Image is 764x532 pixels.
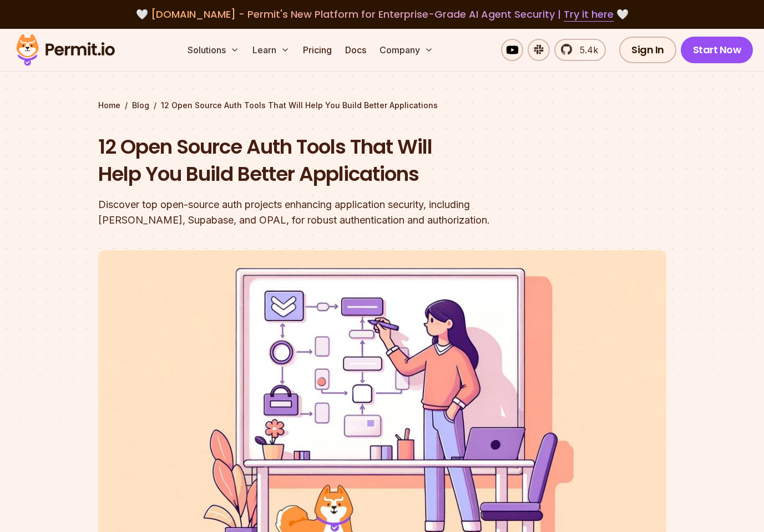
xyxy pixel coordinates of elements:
[98,197,524,228] div: Discover top open-source auth projects enhancing application security, including [PERSON_NAME], S...
[298,39,336,61] a: Pricing
[98,133,524,188] h1: 12 Open Source Auth Tools That Will Help You Build Better Applications
[151,7,614,21] span: [DOMAIN_NAME] - Permit's New Platform for Enterprise-Grade AI Agent Security |
[11,31,120,69] img: Permit logo
[183,39,244,61] button: Solutions
[248,39,294,61] button: Learn
[554,39,606,61] a: 5.4k
[341,39,371,61] a: Docs
[375,39,438,61] button: Company
[132,100,149,111] a: Blog
[27,7,737,22] div: 🤍 🤍
[619,37,676,63] a: Sign In
[98,100,120,111] a: Home
[98,100,666,111] div: / /
[573,43,598,57] span: 5.4k
[564,7,614,22] a: Try it here
[681,37,753,63] a: Start Now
